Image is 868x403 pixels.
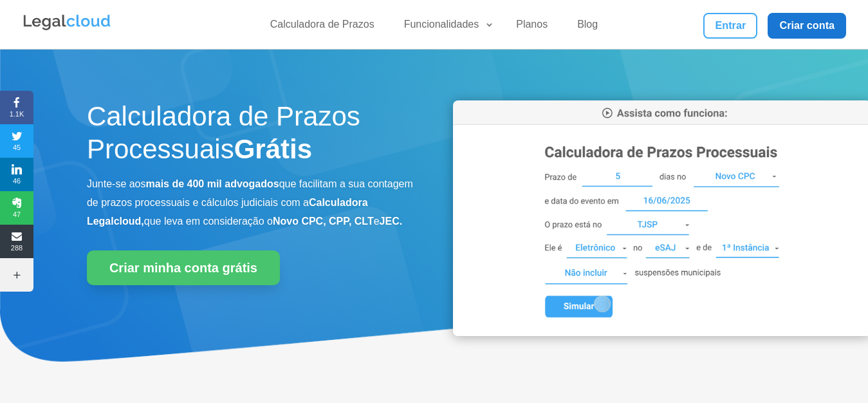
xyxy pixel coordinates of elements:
[22,23,112,34] a: Logo da Legalcloud
[703,13,757,39] a: Entrar
[396,18,495,37] a: Funcionalidades
[146,178,279,189] b: mais de 400 mil advogados
[768,13,846,39] a: Criar conta
[508,18,555,37] a: Planos
[569,18,605,37] a: Blog
[273,216,374,227] b: Novo CPC, CPP, CLT
[380,216,403,227] b: JEC.
[87,175,415,230] p: Junte-se aos que facilitam a sua contagem de prazos processuais e cálculos judiciais com a que le...
[263,18,382,37] a: Calculadora de Prazos
[234,134,312,164] strong: Grátis
[22,13,112,32] img: Legalcloud Logo
[87,100,415,172] h1: Calculadora de Prazos Processuais
[87,250,280,285] a: Criar minha conta grátis
[87,197,368,227] b: Calculadora Legalcloud,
